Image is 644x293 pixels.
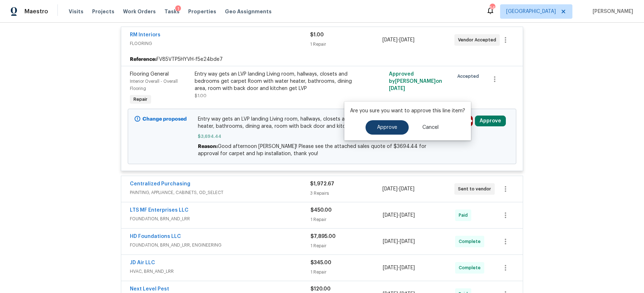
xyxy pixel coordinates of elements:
span: [DATE] [382,186,398,191]
span: [DATE] [383,213,398,218]
span: - [383,238,415,245]
span: [DATE] [400,213,415,218]
span: [DATE] [400,265,415,270]
span: Repair [131,96,150,103]
span: Interior Overall - Overall Flooring [130,79,178,91]
span: $1.00 [310,32,324,37]
div: FV85VTP5HYVH-f5e24bde7 [121,53,523,66]
span: Accepted [457,73,482,80]
span: $345.00 [310,260,331,265]
div: 1 Repair [310,41,382,48]
div: 1 Repair [310,216,383,223]
span: [DATE] [383,239,398,244]
div: 1 [175,5,181,13]
div: 1 Repair [310,242,383,249]
span: Approve [377,125,397,130]
span: - [382,185,414,193]
div: 1 Repair [310,269,383,276]
span: HVAC, BRN_AND_LRR [130,268,310,275]
span: Maestro [24,8,48,15]
span: $1.00 [195,94,207,98]
span: [DATE] [399,186,414,191]
span: $7,895.00 [310,234,336,239]
span: Vendor Accepted [458,36,499,44]
a: RM Interiors [130,32,160,37]
a: HD Foundations LLC [130,234,181,239]
span: $120.00 [310,287,331,292]
span: - [383,264,415,271]
span: - [382,36,414,44]
span: PAINTING, APPLIANCE, CABINETS, OD_SELECT [130,189,310,196]
a: JD Air LLC [130,260,155,265]
span: Paid [459,212,471,219]
button: Approve [475,116,506,126]
span: FOUNDATION, BRN_AND_LRR [130,215,310,222]
span: FOUNDATION, BRN_AND_LRR, ENGINEERING [130,242,310,249]
b: Change proposed [142,117,187,122]
span: Reason: [198,144,218,149]
span: Good afternoon [PERSON_NAME]! Please see the attached sales quote of $3694.44 for approval for ca... [198,144,426,156]
span: Visits [69,8,83,15]
div: Entry way gets an LVP landing Living room, hallways, closets and bedrooms get carpet Room with wa... [195,71,352,92]
span: [GEOGRAPHIC_DATA] [506,8,556,15]
span: Tasks [164,9,180,14]
a: LTS MF Enterprises LLC [130,208,189,213]
span: $450.00 [310,208,332,213]
span: [PERSON_NAME] [590,8,633,15]
span: Projects [92,8,114,15]
span: Complete [459,238,484,245]
div: 54 [490,4,495,12]
span: [DATE] [389,86,405,91]
span: FLOORING [130,40,310,47]
b: Reference: [130,56,157,63]
span: $1,972.67 [310,181,334,186]
a: Centralized Purchasing [130,181,190,186]
span: [DATE] [383,265,398,270]
span: Geo Assignments [225,8,272,15]
span: Sent to vendor [458,185,494,193]
span: Approved by [PERSON_NAME] on [389,72,442,91]
span: Flooring General [130,72,169,77]
span: [DATE] [382,37,398,42]
span: [DATE] [400,239,415,244]
span: Properties [188,8,216,15]
span: Entry way gets an LVP landing Living room, hallways, closets and bedrooms get carpet Room with wa... [198,116,446,130]
a: Next Level Pest [130,287,169,292]
span: [DATE] [399,37,414,42]
button: Cancel [411,120,450,135]
span: - [383,212,415,219]
span: $3,694.44 [198,133,446,140]
div: 3 Repairs [310,190,382,197]
span: Complete [459,264,484,271]
button: Approve [366,120,409,135]
p: Are you sure you want to approve this line item? [350,107,465,114]
span: Cancel [422,125,439,130]
span: Work Orders [123,8,156,15]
